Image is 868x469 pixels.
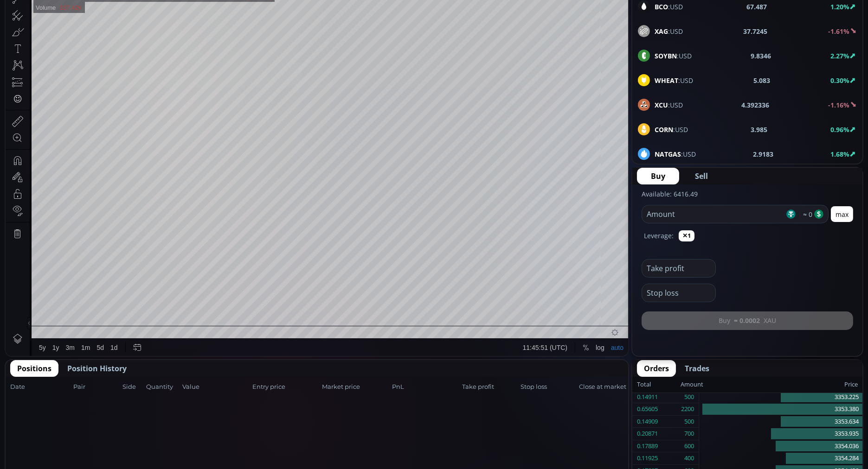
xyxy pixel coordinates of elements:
b: 0.96% [830,125,849,134]
div: 3353.935 [699,428,862,440]
span: Stop loss [521,382,576,392]
div: 500 [684,416,694,428]
span: :USD [655,26,683,36]
div: 1m [76,373,84,380]
span: :USD [655,125,688,134]
b: -1.16% [828,101,849,109]
span: :USD [655,149,696,159]
div: auto [605,373,618,380]
span: Date [10,382,71,392]
div: H [134,23,139,30]
b: 2.9183 [753,149,773,159]
div: 3353.225 [699,391,862,404]
b: XCU [655,101,668,109]
b: 1.20% [830,2,849,11]
div: 700 [684,428,694,440]
div: 0.14909 [637,416,658,428]
span: Position History [67,363,127,374]
div: Market open [89,21,97,30]
b: 4.392336 [742,100,770,110]
div: Total [637,379,681,391]
button: 11:45:51 (UTC) [514,368,565,386]
div: 5y [33,373,40,380]
div: 2200 [681,403,694,415]
label: Available: 6416.49 [642,190,698,198]
span: Market price [322,382,390,392]
b: 2.27% [830,51,849,60]
div: Toggle Percentage [574,368,587,386]
span: Pair [73,382,120,392]
span: Take profit [462,382,518,392]
div:  [8,124,16,133]
span: Trades [685,363,709,374]
label: Leverage: [644,231,674,241]
div: 3349.92 [167,23,189,30]
span: Close at market [579,382,624,392]
div: 3354.036 [699,440,862,453]
b: CORN [655,125,673,134]
button: Position History [60,360,134,377]
div: Compare [125,5,152,13]
span: Side [122,382,143,392]
span: Entry price [252,382,320,392]
div: 400 [684,452,694,464]
div: 3354.56 [197,23,219,30]
span: ≈ 0 [800,209,812,219]
div: −43.20 (−1.27%) [221,23,266,30]
div: 0.11925 [637,452,658,464]
div: O [104,23,109,30]
div: Go to [124,368,139,386]
span: Positions [17,363,51,374]
div: 0.17889 [637,440,658,452]
button: ✕1 [679,230,694,241]
div: 0.20871 [637,428,658,440]
div: XAU [30,21,45,30]
div: Toggle Auto Scale [602,368,621,386]
b: 37.7245 [744,26,768,36]
div: Gold [60,21,82,30]
span: Buy [651,171,665,182]
span: :USD [655,51,692,61]
button: Trades [678,360,716,377]
div: L [164,23,167,30]
b: WHEAT [655,76,678,85]
div: 600 [684,440,694,452]
div: Amount [681,379,703,391]
div: 3354.284 [699,452,862,465]
button: Orders [637,360,676,377]
span: 11:45:51 (UTC) [517,373,562,380]
span: Value [182,382,250,392]
div: C [192,23,197,30]
div: 3399.75 [109,23,131,30]
b: 5.083 [753,76,770,85]
div: Price [703,379,858,391]
div: Toggle Log Scale [587,368,602,386]
div: 3401.40 [139,23,161,30]
div: 500 [684,391,694,403]
div: 3353.634 [699,416,862,428]
b: XAG [655,27,668,36]
button: Positions [10,360,58,377]
span: PnL [392,382,459,392]
div: 1y [47,373,54,380]
span: Sell [695,171,708,182]
span: :USD [655,2,683,12]
button: max [831,206,853,222]
div: Hide Drawings Toolbar [21,346,26,359]
div: 5d [91,373,99,380]
div: Volume [30,33,50,40]
div: 1D [45,21,60,30]
b: 3.985 [751,125,768,134]
div: 3353.380 [699,403,862,416]
div: 327.42K [54,33,76,40]
div: 1d [105,373,112,380]
span: Quantity [146,382,180,392]
b: -1.61% [828,27,849,36]
b: SOYBN [655,51,677,60]
span: :USD [655,100,683,110]
button: Buy [637,168,679,184]
b: 9.8346 [751,51,772,61]
b: 0.30% [830,76,849,85]
div: Indicators [173,5,201,13]
button: Sell [681,168,722,184]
